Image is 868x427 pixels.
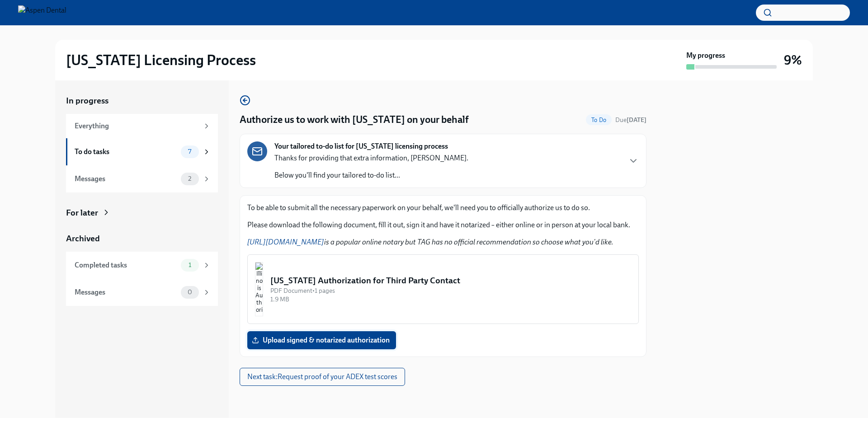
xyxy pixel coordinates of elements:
[270,295,631,304] div: 1.9 MB
[66,207,218,219] a: For later
[247,238,324,246] a: [URL][DOMAIN_NAME]
[270,286,631,295] div: PDF Document • 1 pages
[627,116,646,124] strong: [DATE]
[182,289,198,296] span: 0
[615,116,646,124] span: August 28th, 2025 10:00
[66,114,218,138] a: Everything
[270,275,631,286] div: [US_STATE] Authorization for Third Party Contact
[247,220,639,230] p: Please download the following document, fill it out, sign it and have it notarized – either onlin...
[66,95,218,107] a: In progress
[586,117,612,123] span: To Do
[274,153,468,163] p: Thanks for providing that extra information, [PERSON_NAME].
[66,252,218,279] a: Completed tasks1
[247,372,397,381] span: Next task : Request proof of your ADEX test scores
[66,138,218,165] a: To do tasks7
[75,260,177,270] div: Completed tasks
[75,121,199,131] div: Everything
[75,287,177,297] div: Messages
[66,279,218,306] a: Messages0
[66,207,98,219] div: For later
[255,262,263,316] img: Illinois Authorization for Third Party Contact
[247,203,639,213] p: To be able to submit all the necessary paperwork on your behalf, we'll need you to officially aut...
[615,116,646,124] span: Due
[183,148,197,155] span: 7
[240,113,469,127] h4: Authorize us to work with [US_STATE] on your behalf
[240,368,405,386] button: Next task:Request proof of your ADEX test scores
[784,52,802,68] h3: 9%
[274,170,468,180] p: Below you'll find your tailored to-do list...
[274,141,448,151] strong: Your tailored to-do list for [US_STATE] licensing process
[18,5,66,20] img: Aspen Dental
[183,262,197,268] span: 1
[183,175,197,182] span: 2
[66,233,218,244] a: Archived
[247,238,613,246] em: is a popular online notary but TAG has no official recommendation so choose what you'd like.
[254,336,390,345] span: Upload signed & notarized authorization
[75,174,177,184] div: Messages
[686,51,725,61] strong: My progress
[247,254,639,324] button: [US_STATE] Authorization for Third Party ContactPDF Document•1 pages1.9 MB
[66,165,218,192] a: Messages2
[247,331,396,349] label: Upload signed & notarized authorization
[75,147,177,157] div: To do tasks
[66,51,256,69] h2: [US_STATE] Licensing Process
